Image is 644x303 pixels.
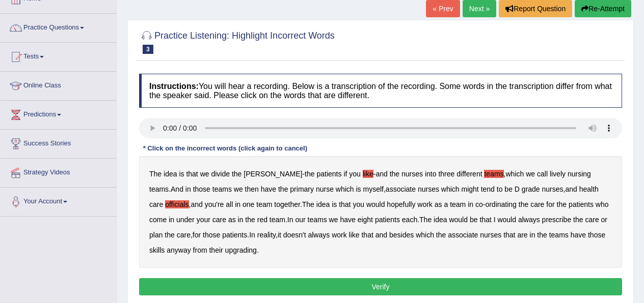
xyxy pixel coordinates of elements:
b: associate [448,231,478,239]
b: idea [164,170,177,178]
b: would [449,216,468,224]
a: Strategy Videos [1,159,117,184]
div: * Click on the incorrect words (click again to cancel) [139,143,311,153]
b: the [165,231,174,239]
b: the [519,200,528,208]
b: care [149,200,163,208]
b: Instructions: [149,82,199,90]
b: each [402,216,417,224]
b: The [149,170,162,178]
b: reality [257,231,276,239]
b: team [256,200,272,208]
b: the [245,216,255,224]
b: the [232,170,242,178]
b: in [169,216,174,224]
span: 3 [143,45,153,54]
b: lively [550,170,566,178]
b: and [565,185,577,193]
b: teams [484,170,503,178]
b: under [176,216,195,224]
b: who [596,200,609,208]
b: you [353,200,364,208]
b: we [526,170,535,178]
b: and [375,231,387,239]
b: those [588,231,605,239]
a: Success Stories [1,130,117,155]
b: the [537,231,547,239]
b: from [193,246,207,254]
b: in [235,200,240,208]
b: myself [363,185,384,193]
b: teams [149,185,169,193]
b: in [185,185,191,193]
b: those [193,185,210,193]
b: teams [549,231,569,239]
b: anyway [167,246,191,254]
b: is [179,170,184,178]
b: patients [316,170,341,178]
b: like [363,170,373,178]
b: to [497,185,503,193]
b: hopefully [387,200,415,208]
b: work [332,231,347,239]
a: Online Class [1,72,117,97]
b: grade [522,185,540,193]
b: is [356,185,361,193]
b: into [425,170,437,178]
b: associate [386,185,416,193]
b: besides [389,231,414,239]
b: teams [308,216,327,224]
b: like [349,231,360,239]
b: patients [569,200,594,208]
b: and [375,170,387,178]
b: as [435,200,442,208]
b: their [209,246,223,254]
b: might [462,185,479,193]
b: always [308,231,330,239]
a: Tests [1,43,117,68]
h4: You will hear a recording. Below is a transcription of the recording. Some words in the transcrip... [139,74,622,108]
b: [PERSON_NAME] [244,170,302,178]
b: you're [205,200,224,208]
b: the [436,231,446,239]
b: which [336,185,354,193]
b: our [295,216,305,224]
div: - - , . , , , . - . . , . , . [139,156,622,268]
b: we [234,185,243,193]
b: nurses [401,170,423,178]
b: nursing [568,170,591,178]
b: officials [165,200,189,208]
b: In [249,231,255,239]
b: you [349,170,361,178]
b: in [530,231,535,239]
b: upgrading [225,246,257,254]
b: eight [358,216,373,224]
b: nurses [418,185,439,193]
b: that [186,170,198,178]
b: are [517,231,527,239]
b: that [503,231,515,239]
a: Predictions [1,101,117,126]
b: all [226,200,233,208]
b: care [177,231,191,239]
b: the [305,170,314,178]
b: those [203,231,220,239]
b: have [261,185,276,193]
b: we [329,216,338,224]
b: patients [375,216,400,224]
b: be [504,185,513,193]
b: be [470,216,478,224]
b: we [200,170,209,178]
b: red [257,216,267,224]
b: or [601,216,607,224]
b: the [557,200,567,208]
b: The [302,200,314,208]
b: would [366,200,385,208]
b: call [537,170,548,178]
b: would [497,216,516,224]
b: care [585,216,599,224]
b: which [506,170,524,178]
b: D [515,185,520,193]
b: nurse [316,185,334,193]
b: have [340,216,355,224]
